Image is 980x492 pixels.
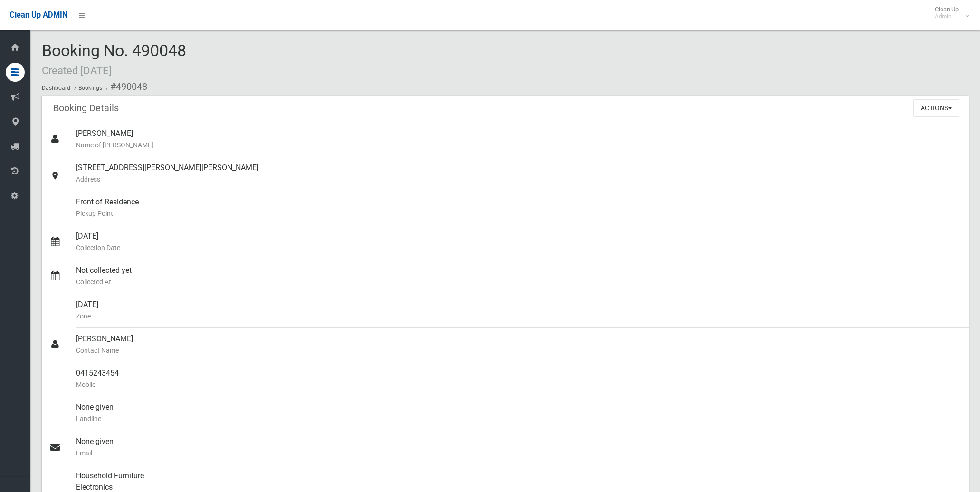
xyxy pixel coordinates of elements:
[76,310,961,322] small: Zone
[913,99,959,117] button: Actions
[76,447,961,459] small: Email
[76,174,961,185] small: Address
[42,99,130,117] header: Booking Details
[76,293,961,328] div: [DATE]
[76,208,961,219] small: Pickup Point
[76,225,961,259] div: [DATE]
[76,156,961,191] div: [STREET_ADDRESS][PERSON_NAME][PERSON_NAME]
[935,13,959,20] small: Admin
[76,328,961,362] div: [PERSON_NAME]
[76,242,961,253] small: Collection Date
[76,345,961,356] small: Contact Name
[42,41,186,78] span: Booking No. 490048
[78,85,102,91] a: Bookings
[76,122,961,156] div: [PERSON_NAME]
[104,78,147,96] li: #490048
[930,6,968,20] span: Clean Up
[76,276,961,288] small: Collected At
[76,413,961,424] small: Landline
[76,379,961,390] small: Mobile
[42,85,70,91] a: Dashboard
[76,430,961,464] div: None given
[76,139,961,151] small: Name of [PERSON_NAME]
[76,191,961,225] div: Front of Residence
[76,259,961,293] div: Not collected yet
[10,10,67,19] span: Clean Up ADMIN
[42,64,112,77] small: Created [DATE]
[76,362,961,396] div: 0415243454
[76,396,961,430] div: None given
